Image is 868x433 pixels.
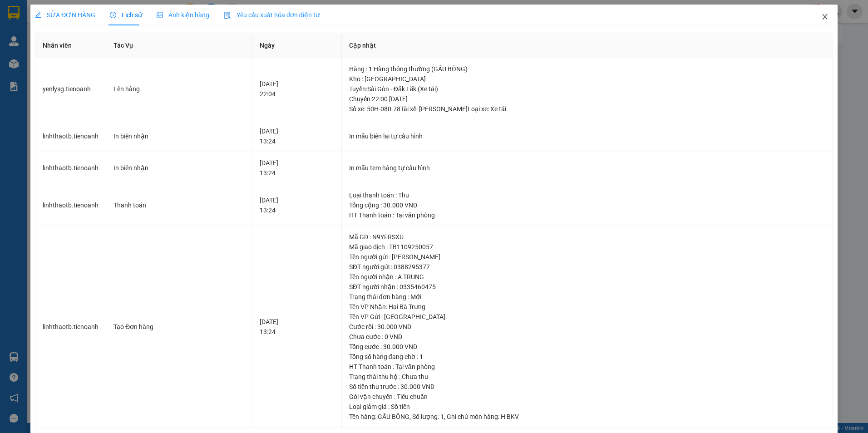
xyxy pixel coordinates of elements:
[349,292,825,302] div: Trạng thái đơn hàng : Mới
[349,131,825,141] div: In mẫu biên lai tự cấu hình
[812,5,838,30] button: Close
[349,362,825,372] div: HT Thanh toán : Tại văn phòng
[113,322,245,332] div: Tạo Đơn hàng
[349,200,825,210] div: Tổng cộng : 30.000 VND
[260,195,334,215] div: [DATE] 13:24
[35,184,106,226] td: linhthaotb.tienoanh
[157,12,163,18] span: picture
[378,413,409,420] span: GẤU BÔNG
[349,262,825,272] div: SĐT người gửi : 0388295377
[260,158,334,178] div: [DATE] 13:24
[252,33,342,58] th: Ngày
[110,11,142,19] span: Lịch sử
[349,242,825,252] div: Mã giao dịch : TB1109250057
[349,232,825,242] div: Mã GD : N9YFRSXU
[110,12,116,18] span: clock-circle
[349,332,825,342] div: Chưa cước : 0 VND
[224,11,320,19] span: Yêu cầu xuất hóa đơn điện tử
[349,84,825,114] div: Tuyến : Sài Gòn - Đăk Lăk (Xe tải) Chuyến: 22:00 [DATE] Số xe: 50H-080.78 Tài xế: [PERSON_NAME] L...
[501,413,519,420] span: H BKV
[342,33,833,58] th: Cập nhật
[157,11,209,19] span: Ảnh kiện hàng
[349,352,825,362] div: Tổng số hàng đang chờ : 1
[349,412,825,422] div: Tên hàng: , Số lượng: , Ghi chú món hàng:
[35,58,106,120] td: yenlysg.tienoanh
[349,74,825,84] div: Kho : [GEOGRAPHIC_DATA]
[113,200,245,210] div: Thanh toán
[349,282,825,292] div: SĐT người nhận : 0335460475
[349,382,825,392] div: Số tiền thu trước : 30.000 VND
[349,64,825,74] div: Hàng : 1 Hàng thông thường (GẤU BÔNG)
[35,120,106,153] td: linhthaotb.tienoanh
[106,33,252,58] th: Tác Vụ
[440,413,444,420] span: 1
[260,126,334,146] div: [DATE] 13:24
[821,13,829,20] span: close
[349,322,825,332] div: Cước rồi : 30.000 VND
[349,190,825,200] div: Loại thanh toán : Thu
[113,163,245,173] div: In biên nhận
[349,210,825,220] div: HT Thanh toán : Tại văn phòng
[35,152,106,184] td: linhthaotb.tienoanh
[349,402,825,412] div: Loại giảm giá : Số tiền
[35,226,106,428] td: linhthaotb.tienoanh
[349,302,825,312] div: Tên VP Nhận: Hai Bà Trưng
[349,252,825,262] div: Tên người gửi : [PERSON_NAME]
[35,33,106,58] th: Nhân viên
[260,79,334,99] div: [DATE] 22:04
[349,272,825,282] div: Tên người nhận : A TRUNG
[349,342,825,352] div: Tổng cước : 30.000 VND
[113,131,245,141] div: In biên nhận
[349,163,825,173] div: In mẫu tem hàng tự cấu hình
[224,12,231,19] img: icon
[349,372,825,382] div: Trạng thái thu hộ : Chưa thu
[35,11,95,19] span: SỬA ĐƠN HÀNG
[349,392,825,402] div: Gói vận chuyển : Tiêu chuẩn
[35,12,41,18] span: edit
[349,312,825,322] div: Tên VP Gửi : [GEOGRAPHIC_DATA]
[113,84,245,94] div: Lên hàng
[260,317,334,337] div: [DATE] 13:24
